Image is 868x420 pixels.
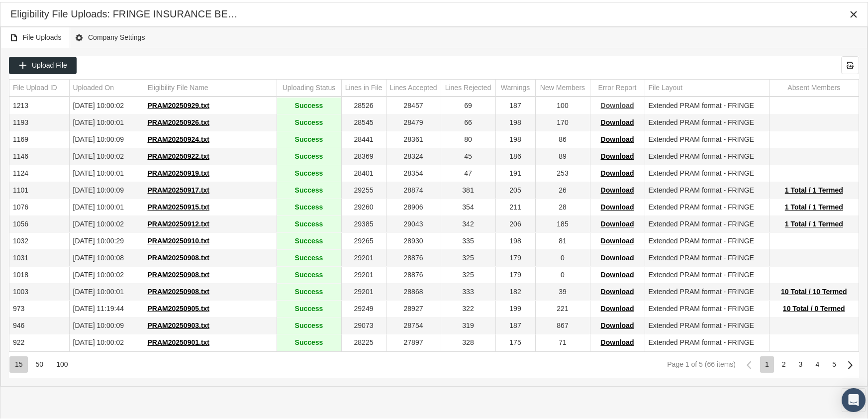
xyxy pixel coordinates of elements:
[69,78,144,95] td: Column Uploaded On
[590,78,645,95] td: Column Error Report
[148,336,210,344] span: PRAM20250901.txt
[535,315,590,332] td: 867
[601,218,634,226] span: Download
[441,163,495,180] td: 47
[9,29,62,42] span: File Uploads
[601,133,634,141] span: Download
[386,214,441,231] td: 29043
[535,282,590,299] td: 39
[645,282,769,299] td: Extended PRAM format - FRINGE
[441,146,495,163] td: 45
[277,214,341,231] td: Success
[277,315,341,332] td: Success
[10,5,244,19] div: Eligibility File Uploads: FRINGE INSURANCE BENEFITS
[277,299,341,315] td: Success
[645,112,769,129] td: Extended PRAM format - FRINGE
[341,214,386,231] td: 29385
[148,218,210,226] span: PRAM20250912.txt
[386,282,441,299] td: 28868
[540,81,585,91] div: New Members
[601,116,634,124] span: Download
[386,299,441,315] td: 28927
[601,201,634,209] span: Download
[441,78,495,95] td: Column Lines Rejected
[645,231,769,248] td: Extended PRAM format - FRINGE
[441,197,495,214] td: 354
[386,96,441,112] td: 28457
[535,129,590,146] td: 86
[495,197,535,214] td: 211
[69,315,144,332] td: [DATE] 10:00:09
[69,112,144,129] td: [DATE] 10:00:01
[535,265,590,282] td: 0
[495,265,535,282] td: 179
[148,235,210,243] span: PRAM20250910.txt
[441,129,495,146] td: 80
[9,231,69,248] td: 1032
[441,282,495,299] td: 333
[386,129,441,146] td: 28361
[535,180,590,197] td: 26
[341,282,386,299] td: 29201
[9,354,28,371] div: Items per page: 15
[341,315,386,332] td: 29073
[9,248,69,265] td: 1031
[794,354,808,371] div: Page 3
[760,354,774,371] div: Page 1
[277,332,341,349] td: Success
[645,180,769,197] td: Extended PRAM format - FRINGE
[535,112,590,129] td: 170
[495,282,535,299] td: 182
[842,386,866,410] div: Open Intercom Messenger
[341,163,386,180] td: 28401
[9,214,69,231] td: 1056
[148,167,210,175] span: PRAM20250919.txt
[495,96,535,112] td: 187
[73,81,114,91] div: Uploaded On
[144,78,277,95] td: Column Eligibility File Name
[441,315,495,332] td: 319
[277,129,341,146] td: Success
[441,214,495,231] td: 342
[842,354,859,372] div: Next Page
[769,78,859,95] td: Column Absent Members
[386,163,441,180] td: 28354
[441,231,495,248] td: 335
[69,299,144,315] td: [DATE] 11:19:44
[601,319,634,327] span: Download
[69,214,144,231] td: [DATE] 10:00:02
[386,78,441,95] td: Column Lines Accepted
[645,78,769,95] td: Column File Layout
[75,29,145,42] span: Company Settings
[601,235,634,243] span: Download
[845,3,863,21] div: Close
[13,81,57,91] div: File Upload ID
[645,248,769,265] td: Extended PRAM format - FRINGE
[69,248,144,265] td: [DATE] 10:00:08
[535,96,590,112] td: 100
[148,116,210,124] span: PRAM20250926.txt
[645,197,769,214] td: Extended PRAM format - FRINGE
[601,150,634,158] span: Download
[9,315,69,332] td: 946
[148,201,210,209] span: PRAM20250915.txt
[601,167,634,175] span: Download
[535,332,590,349] td: 71
[9,282,69,299] td: 1003
[386,332,441,349] td: 27897
[341,96,386,112] td: 28526
[69,282,144,299] td: [DATE] 10:00:01
[9,163,69,180] td: 1124
[785,201,843,209] span: 1 Total / 1 Termed
[441,265,495,282] td: 325
[645,96,769,112] td: Extended PRAM format - FRINGE
[601,303,634,311] span: Download
[277,180,341,197] td: Success
[283,81,336,91] div: Uploading Status
[148,252,210,260] span: PRAM20250908.txt
[645,265,769,282] td: Extended PRAM format - FRINGE
[341,197,386,214] td: 29260
[495,332,535,349] td: 175
[341,112,386,129] td: 28545
[649,81,682,91] div: File Layout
